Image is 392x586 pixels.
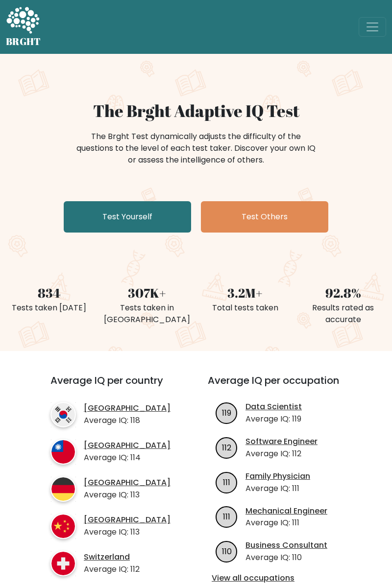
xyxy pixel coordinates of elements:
[300,302,386,326] div: Results rated as accurate
[84,563,140,575] p: Average IQ: 112
[245,471,310,482] a: Family Physician
[222,546,232,557] text: 110
[300,283,386,302] div: 92.8%
[6,302,92,314] div: Tests taken [DATE]
[84,526,171,538] p: Average IQ: 113
[84,403,171,414] a: [GEOGRAPHIC_DATA]
[222,407,231,419] text: 119
[84,415,171,426] p: Average IQ: 118
[201,201,328,233] a: Test Others
[73,131,318,166] div: The Brght Test dynamically adjusts the difficulty of the questions to the level of each test take...
[84,552,140,563] a: Switzerland
[359,17,386,37] button: Toggle navigation
[245,413,302,425] p: Average IQ: 119
[245,552,327,563] p: Average IQ: 110
[6,101,386,121] h1: The Brght Adaptive IQ Test
[50,551,76,576] img: country
[84,441,171,451] a: [GEOGRAPHIC_DATA]
[245,506,327,516] a: Mechanical Engineer
[84,515,171,525] a: [GEOGRAPHIC_DATA]
[245,437,318,447] a: Software Engineer
[245,483,310,494] p: Average IQ: 111
[212,573,349,584] a: View all occupations
[223,511,230,522] text: 111
[222,442,231,453] text: 112
[84,478,171,488] a: [GEOGRAPHIC_DATA]
[202,283,288,302] div: 3.2M+
[6,4,41,50] a: BRGHT
[50,402,76,427] img: country
[50,476,76,502] img: country
[64,201,191,233] a: Test Yourself
[50,514,76,539] img: country
[245,448,318,460] p: Average IQ: 112
[245,540,327,551] a: Business Consultant
[50,375,172,398] h3: Average IQ per country
[84,489,171,501] p: Average IQ: 113
[6,36,41,47] h5: BRGHT
[104,283,190,302] div: 307K+
[104,302,190,326] div: Tests taken in [GEOGRAPHIC_DATA]
[223,477,230,488] text: 111
[245,402,302,412] a: Data Scientist
[50,439,76,465] img: country
[84,452,171,464] p: Average IQ: 114
[202,302,288,314] div: Total tests taken
[245,517,327,529] p: Average IQ: 111
[6,283,92,302] div: 834
[208,375,353,398] h3: Average IQ per occupation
